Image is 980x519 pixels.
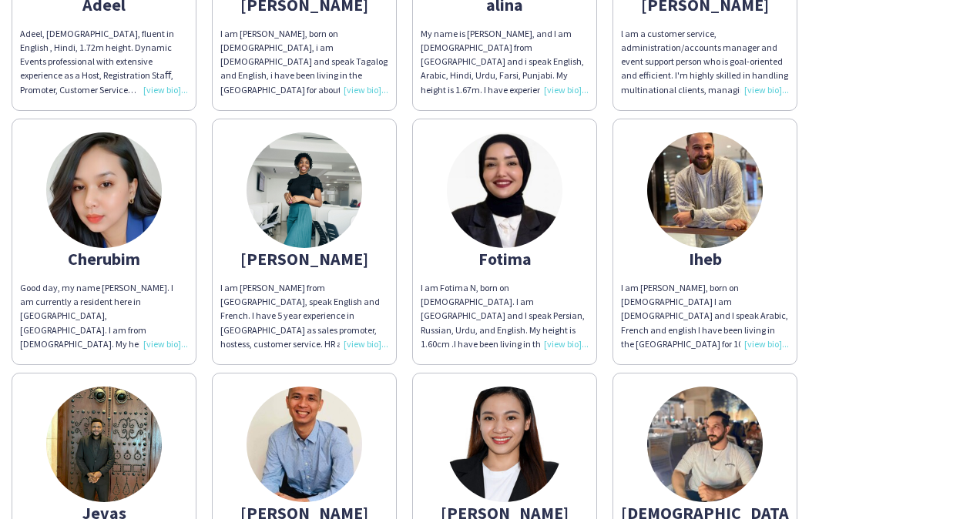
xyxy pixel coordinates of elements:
[647,132,763,248] img: thumb-66fa5dee0a23a.jpg
[447,132,562,248] img: thumb-66f3e556750da.jpg
[20,281,188,351] div: Good day, my name [PERSON_NAME]. I am currently a resident here in [GEOGRAPHIC_DATA], [GEOGRAPHIC...
[46,132,162,248] img: thumb-64b9bcc64dcce.jpeg
[421,252,589,266] div: Fotima
[46,387,162,502] img: thumb-289d058d-e87f-470d-b01e-9c59f30a546a.jpg
[220,281,388,351] div: I am [PERSON_NAME] from [GEOGRAPHIC_DATA], speak English and French. I have 5 year experience in ...
[421,281,589,351] div: I am Fotima N, born on [DEMOGRAPHIC_DATA]. I am [GEOGRAPHIC_DATA] and I speak Persian, Russian, U...
[247,132,362,248] img: thumb-bfbea908-42c4-42b2-9c73-b2e3ffba8927.jpg
[447,387,562,502] img: thumb-66e3feea397f6.jpeg
[647,387,763,502] img: thumb-6899d79a3d3d5.jpeg
[220,27,388,97] div: I am [PERSON_NAME], born on [DEMOGRAPHIC_DATA], i am [DEMOGRAPHIC_DATA] and speak Tagalog and Eng...
[621,252,789,266] div: Iheb
[621,27,789,97] div: l am a customer service, administration/accounts manager and event support person who is goal-ori...
[421,27,589,97] div: My name is [PERSON_NAME], and I am [DEMOGRAPHIC_DATA] from [GEOGRAPHIC_DATA] and i speak English,...
[20,252,188,266] div: Cherubim
[220,252,388,266] div: [PERSON_NAME]
[20,27,188,97] div: Adeel, [DEMOGRAPHIC_DATA], fluent in English , Hindi, 1.72m height. Dynamic Events professional w...
[247,387,362,502] img: thumb-5f2d0bb1ab10c.jpeg
[621,281,789,351] div: I am [PERSON_NAME], born on [DEMOGRAPHIC_DATA] I am [DEMOGRAPHIC_DATA] and I speak Arabic, French...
